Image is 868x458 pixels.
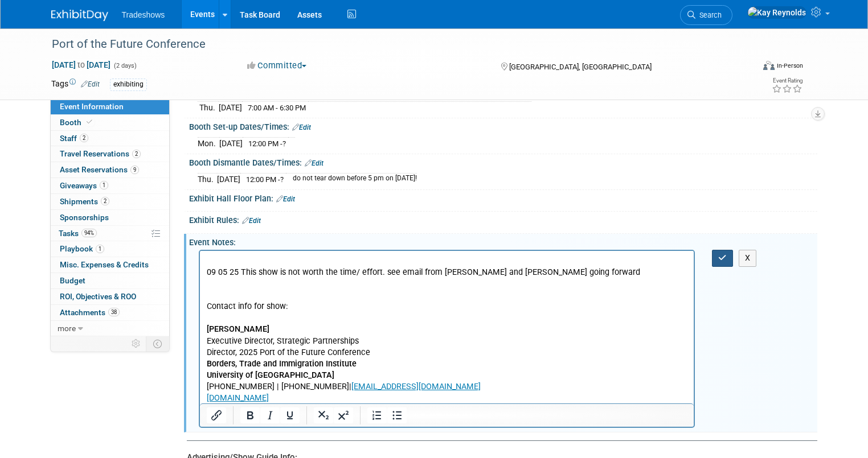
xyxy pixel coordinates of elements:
[219,102,242,114] td: [DATE]
[189,234,817,248] div: Event Notes:
[747,6,806,19] img: Kay Reynolds
[60,118,95,127] span: Booth
[189,118,817,133] div: Booth Set-up Dates/Times:
[100,181,108,189] span: 1
[60,181,108,190] span: Giveaways
[80,134,88,142] span: 2
[60,149,141,158] span: Travel Reservations
[81,229,97,237] span: 94%
[680,5,732,25] a: Search
[695,11,722,19] span: Search
[692,59,803,76] div: Event Format
[7,73,69,83] b: [PERSON_NAME]
[130,166,139,174] span: 9
[292,123,311,131] a: Edit
[189,190,817,205] div: Exhibit Hall Floor Plan:
[60,165,139,174] span: Asset Reservations
[243,60,311,72] button: Committed
[60,102,124,111] span: Event Information
[51,241,169,257] a: Playbook1
[7,108,157,118] b: Borders, Trade and Immigration Institute
[51,210,169,225] a: Sponsorships
[122,10,165,19] span: Tradeshows
[387,407,407,423] button: Bullet list
[7,16,488,27] p: 09 05 25 This show is not worth the time/ effort. see email from [PERSON_NAME] and [PERSON_NAME] ...
[219,138,243,150] td: [DATE]
[60,276,85,285] span: Budget
[51,162,169,178] a: Asset Reservations9
[7,50,488,153] p: Contact info for show: Executive Director, Strategic Partnerships Director, 2025 Port of the Futu...
[60,260,149,269] span: Misc. Expenses & Credits
[60,197,109,206] span: Shipments
[276,195,295,203] a: Edit
[51,115,169,130] a: Booth
[81,80,100,88] a: Edit
[189,212,817,226] div: Exhibit Rules:
[776,61,803,70] div: In-Person
[207,407,226,423] button: Insert/edit link
[87,119,92,125] i: Booth reservation complete
[51,131,169,146] a: Staff2
[60,134,88,143] span: Staff
[198,138,219,150] td: Mon.
[7,142,69,152] a: [DOMAIN_NAME]
[260,407,280,423] button: Italic
[60,308,120,317] span: Attachments
[334,407,353,423] button: Superscript
[280,175,284,184] span: ?
[248,139,286,148] span: 12:00 PM -
[763,61,775,70] img: Format-Inperson.png
[7,119,53,129] b: University of
[286,174,417,185] td: do not tear down before 5 pm on [DATE]!
[146,336,169,351] td: Toggle Event Tabs
[217,174,240,185] td: [DATE]
[101,197,109,205] span: 2
[280,407,300,423] button: Underline
[60,213,109,222] span: Sponsorships
[246,175,284,184] span: 12:00 PM -
[51,78,100,91] td: Tags
[51,194,169,209] a: Shipments2
[51,321,169,336] a: more
[739,250,757,266] button: X
[240,407,260,423] button: Bold
[96,245,104,253] span: 1
[51,257,169,273] a: Misc. Expenses & Credits
[59,229,97,238] span: Tasks
[126,336,146,351] td: Personalize Event Tab Strip
[55,119,134,129] b: [GEOGRAPHIC_DATA]
[51,60,111,70] span: [DATE] [DATE]
[198,102,219,114] td: Thu.
[314,407,333,423] button: Subscript
[51,305,169,320] a: Attachments38
[51,10,108,21] img: ExhibitDay
[282,139,286,148] span: ?
[113,62,137,69] span: (2 days)
[509,63,652,71] span: [GEOGRAPHIC_DATA], [GEOGRAPHIC_DATA]
[76,60,87,69] span: to
[60,244,104,253] span: Playbook
[48,34,739,55] div: Port of the Future Conference
[772,78,803,84] div: Event Rating
[51,289,169,304] a: ROI, Objectives & ROO
[108,308,120,316] span: 38
[51,273,169,288] a: Budget
[60,292,136,301] span: ROI, Objectives & ROO
[367,407,387,423] button: Numbered list
[248,104,306,112] span: 7:00 AM - 6:30 PM
[58,324,76,333] span: more
[152,131,281,141] a: [EMAIL_ADDRESS][DOMAIN_NAME]
[51,99,169,114] a: Event Information
[51,146,169,162] a: Travel Reservations2
[189,154,817,169] div: Booth Dismantle Dates/Times:
[305,159,324,167] a: Edit
[110,79,147,90] div: exhibiting
[200,251,694,403] iframe: Rich Text Area
[51,226,169,241] a: Tasks94%
[132,150,141,158] span: 2
[6,5,489,153] body: Rich Text Area. Press ALT-0 for help.
[242,217,261,225] a: Edit
[51,178,169,193] a: Giveaways1
[198,174,217,185] td: Thu.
